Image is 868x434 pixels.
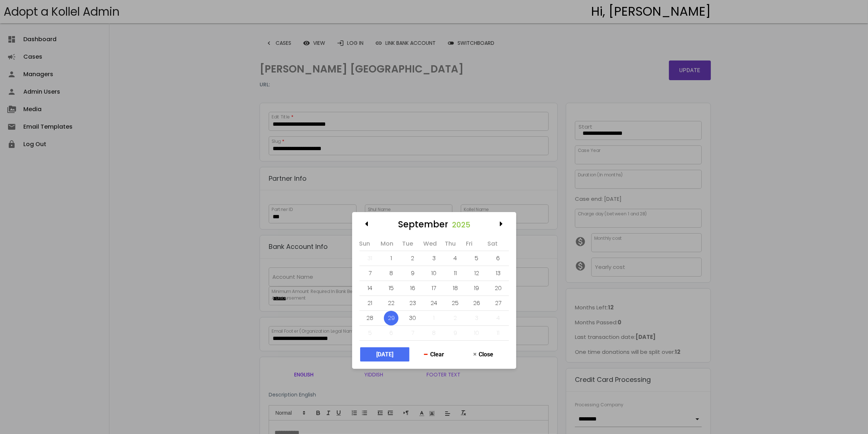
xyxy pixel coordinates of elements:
[405,326,420,340] div: October 7, 2025
[470,266,484,281] div: September 12, 2025
[427,311,441,325] div: October 1, 2025
[384,296,398,310] div: September 22, 2025
[459,347,508,361] button: Close
[448,281,463,296] div: September 18, 2025
[491,311,505,325] div: October 4, 2025
[427,251,441,266] div: September 3, 2025
[448,311,463,325] div: October 2, 2025
[405,266,420,281] div: September 9, 2025
[448,266,463,281] div: September 11, 2025
[491,266,505,281] div: September 13, 2025
[427,281,441,296] div: September 17, 2025
[405,281,420,296] div: September 16, 2025
[491,296,505,310] div: September 27, 2025
[427,266,441,281] div: September 10, 2025
[363,326,377,340] div: October 5, 2025
[384,281,398,296] div: September 15, 2025
[470,251,484,266] div: September 5, 2025
[445,236,466,251] th: Thursday
[363,266,377,281] div: September 7, 2025
[470,326,484,340] div: October 10, 2025
[398,219,448,230] div: September
[452,220,470,229] div: 2025
[427,296,441,310] div: September 24, 2025
[491,326,505,340] div: October 11, 2025
[363,281,377,296] div: September 14, 2025
[466,236,487,251] th: Friday
[448,251,463,266] div: September 4, 2025
[384,251,398,266] div: September 1, 2025
[363,251,377,266] div: August 31, 2025
[491,281,505,296] div: September 20, 2025
[360,347,409,361] button: [DATE]
[384,326,398,340] div: October 6, 2025
[423,236,445,251] th: Wednesday
[487,236,509,251] th: Saturday
[409,347,459,361] button: Clear
[405,311,420,325] div: September 30, 2025
[470,281,484,296] div: September 19, 2025
[448,296,463,310] div: September 25, 2025
[448,326,463,340] div: October 9, 2025
[470,311,484,325] div: October 3, 2025
[427,326,441,340] div: October 8, 2025
[402,236,424,251] th: Tuesday
[491,251,505,266] div: September 6, 2025
[363,296,377,310] div: September 21, 2025
[363,311,377,325] div: September 28, 2025
[405,251,420,266] div: September 2, 2025
[405,296,420,310] div: September 23, 2025
[384,266,398,281] div: September 8, 2025
[359,236,381,251] th: Sunday
[470,296,484,310] div: September 26, 2025
[384,311,398,325] div: September 29, 2025
[381,236,402,251] th: Monday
